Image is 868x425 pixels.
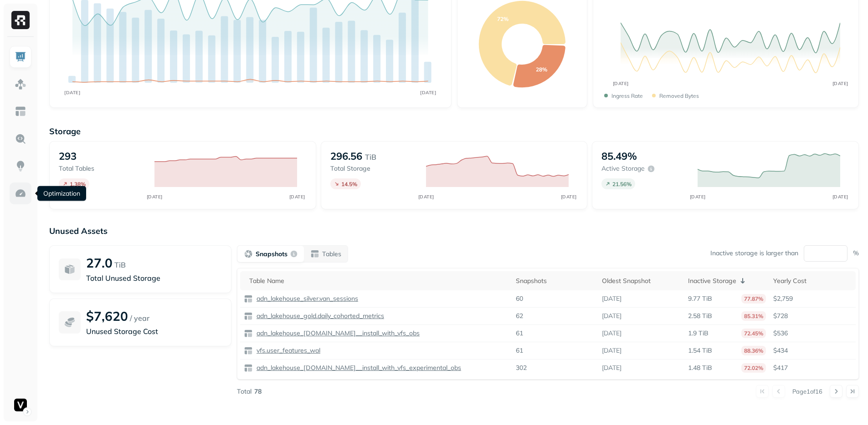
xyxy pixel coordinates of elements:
p: 61 [516,346,523,355]
p: 296.56 [330,150,362,162]
p: Total tables [59,164,145,173]
p: adn_lakehouse_[DOMAIN_NAME]__install_with_vfs_experimental_obs [255,364,461,372]
p: vfs.user_features_wal [255,346,320,355]
p: [DATE] [602,312,621,320]
tspan: [DATE] [147,194,163,200]
p: 2.58 TiB [688,312,712,320]
p: [DATE] [602,329,621,338]
img: table [244,346,253,355]
p: 88.36% [741,346,766,355]
img: Insights [15,160,26,172]
p: 62 [516,312,523,320]
p: Unused Assets [49,226,859,236]
p: $7,620 [86,308,128,324]
p: 85.31% [741,311,766,321]
tspan: [DATE] [64,90,80,95]
p: adn_lakehouse_[DOMAIN_NAME]__install_with_vfs_obs [255,329,420,338]
p: Tables [322,250,341,258]
img: Optimization [15,187,26,199]
tspan: [DATE] [418,194,434,200]
p: $434 [773,346,852,355]
p: 61 [516,329,523,338]
p: Active storage [601,164,645,173]
p: Removed bytes [659,92,699,99]
a: adn_lakehouse_silver.van_sessions [253,294,358,303]
p: TiB [114,259,126,270]
p: [DATE] [602,294,621,303]
tspan: [DATE] [289,194,305,200]
p: adn_lakehouse_silver.van_sessions [255,294,358,303]
p: Inactive storage is larger than [710,249,798,258]
a: adn_lakehouse_[DOMAIN_NAME]__install_with_vfs_obs [253,329,420,338]
p: / year [130,313,149,324]
div: Table Name [249,277,508,285]
img: Ryft [11,11,30,29]
p: 60 [516,294,523,303]
p: [DATE] [602,364,621,372]
p: $417 [773,364,852,372]
div: Yearly Cost [773,277,852,285]
p: Page 1 of 16 [792,387,822,395]
tspan: [DATE] [832,194,848,200]
img: Assets [15,78,26,90]
a: adn_lakehouse_gold.daily_cohorted_metrics [253,312,384,320]
p: Inactive Storage [688,277,736,285]
p: TiB [365,152,376,162]
div: Snapshots [516,277,595,285]
text: 72% [497,15,508,22]
a: adn_lakehouse_[DOMAIN_NAME]__install_with_vfs_experimental_obs [253,364,461,372]
p: $536 [773,329,852,338]
img: Dashboard [15,51,26,63]
p: Total Unused Storage [86,273,222,283]
p: 1.38 % [70,181,86,187]
p: 78 [254,387,262,396]
div: Oldest Snapshot [602,277,681,285]
p: Storage [49,126,859,137]
p: 293 [59,150,77,162]
p: 1.9 TiB [688,329,709,338]
a: vfs.user_features_wal [253,346,320,355]
tspan: [DATE] [612,81,628,86]
p: 1.48 TiB [688,364,712,372]
img: Query Explorer [15,133,26,145]
p: % [853,249,859,258]
p: adn_lakehouse_gold.daily_cohorted_metrics [255,312,384,320]
p: Total [237,387,252,396]
img: Voodoo [14,399,27,411]
p: Ingress Rate [611,92,643,99]
img: Asset Explorer [15,106,26,117]
p: 85.49% [601,150,637,162]
p: 27.0 [86,255,113,271]
p: $2,759 [773,294,852,303]
tspan: [DATE] [560,194,576,200]
img: table [244,364,253,373]
img: table [244,294,253,304]
tspan: [DATE] [832,81,848,86]
p: 302 [516,364,527,372]
p: 21.56 % [612,181,632,187]
p: 1.54 TiB [688,346,712,355]
img: table [244,312,253,321]
text: 28% [536,66,547,73]
p: 9.77 TiB [688,294,712,303]
tspan: [DATE] [689,194,705,200]
p: [DATE] [602,346,621,355]
img: table [244,329,253,338]
p: $728 [773,312,852,320]
p: Snapshots [256,250,288,258]
p: 72.45% [741,329,766,338]
p: 14.5 % [341,181,357,187]
tspan: [DATE] [420,90,436,95]
p: 72.02% [741,363,766,373]
div: Optimization [37,186,86,201]
p: Unused Storage Cost [86,326,222,337]
p: 77.87% [741,294,766,304]
p: Total storage [330,164,417,173]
